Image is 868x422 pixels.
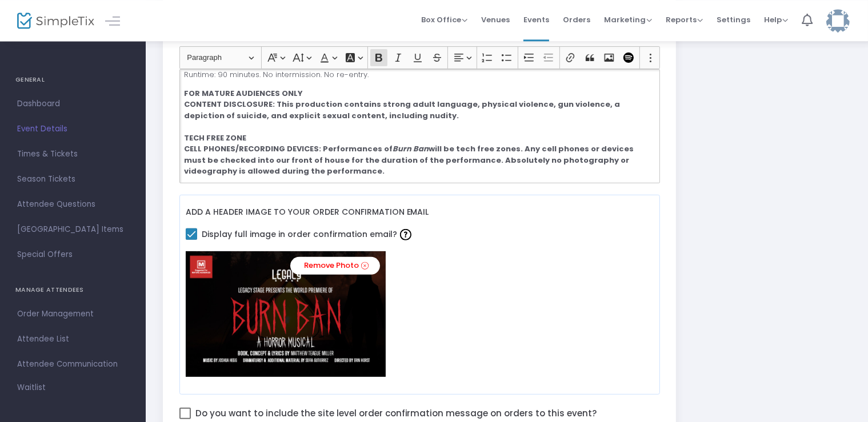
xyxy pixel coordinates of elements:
[523,5,549,34] span: Events
[15,279,130,302] h4: MANAGE ATTENDEES
[563,5,590,34] span: Orders
[421,14,467,25] span: Box Office
[184,99,620,121] strong: CONTENT DISCLOSURE: This production contains strong adult language, physical violence, gun violen...
[184,88,303,99] strong: FOR MATURE AUDIENCES ONLY
[184,132,246,143] strong: TECH FREE ZONE
[17,172,129,187] span: Season Tickets
[186,201,429,224] label: Add a header image to your order confirmation email
[290,257,380,275] a: Remove Photo
[184,143,634,176] strong: will be tech free zones. Any cell phones or devices must be checked into our front of house for t...
[17,222,129,237] span: [GEOGRAPHIC_DATA] Items
[17,332,129,347] span: Attendee List
[17,307,129,321] span: Order Management
[17,122,129,136] span: Event Details
[202,224,414,244] span: Display full image in order confirmation email?
[17,247,129,262] span: Special Offers
[186,251,386,377] img: burnban-featimg-MA.jpg
[184,143,393,154] strong: CELL PHONES/RECORDING DEVICES: Performances of
[17,357,129,372] span: Attendee Communication
[17,197,129,212] span: Attendee Questions
[481,5,510,34] span: Venues
[195,406,597,421] span: Do you want to include the site level order confirmation message on orders to this event?
[666,14,703,25] span: Reports
[17,97,129,111] span: Dashboard
[400,229,411,240] img: question-mark
[604,14,652,25] span: Marketing
[717,5,750,34] span: Settings
[393,143,429,154] strong: Burn Ban
[179,46,660,69] div: Editor toolbar
[184,69,654,81] p: Runtime: 90 minutes. No intermission. No re-entry.
[17,147,129,162] span: Times & Tickets
[17,382,46,393] span: Waitlist
[15,69,130,91] h4: GENERAL
[764,14,788,25] span: Help
[182,49,259,67] button: Paragraph
[179,69,660,183] div: Rich Text Editor, main
[187,51,246,65] span: Paragraph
